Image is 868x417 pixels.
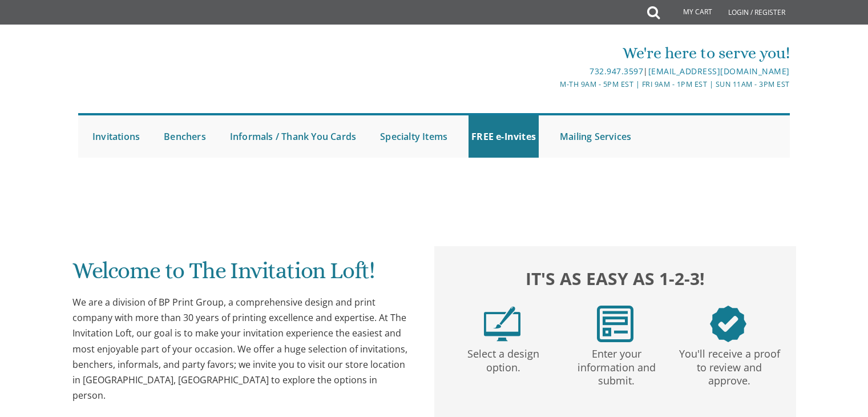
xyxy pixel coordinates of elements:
p: Enter your information and submit. [562,342,671,388]
div: We're here to serve you! [316,42,790,65]
div: | [316,65,790,78]
a: My Cart [659,1,720,24]
a: Benchers [161,115,209,158]
h2: It's as easy as 1-2-3! [446,266,785,291]
a: Specialty Items [377,115,450,158]
div: M-Th 9am - 5pm EST | Fri 9am - 1pm EST | Sun 11am - 3pm EST [316,78,790,90]
div: We are a division of BP Print Group, a comprehensive design and print company with more than 30 y... [72,295,411,403]
a: FREE e-Invites [469,115,539,158]
a: 732.947.3597 [590,66,643,77]
a: [EMAIL_ADDRESS][DOMAIN_NAME] [648,66,790,77]
a: Informals / Thank You Cards [227,115,359,158]
a: Invitations [90,115,143,158]
h1: Welcome to The Invitation Loft! [72,258,411,292]
img: step1.png [484,306,520,342]
a: Mailing Services [557,115,634,158]
img: step3.png [710,306,746,342]
img: step2.png [597,306,633,342]
p: You'll receive a proof to review and approve. [675,342,784,388]
p: Select a design option. [449,342,558,375]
